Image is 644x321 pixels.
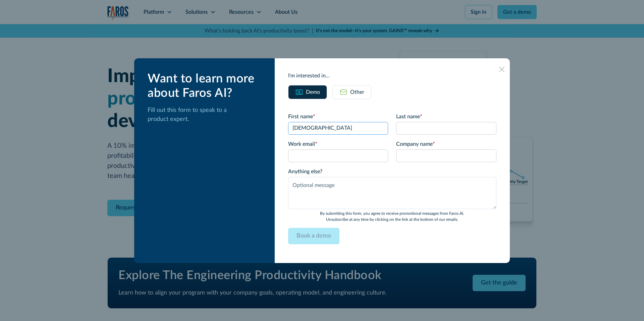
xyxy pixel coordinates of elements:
[288,140,388,148] label: Work email
[396,113,496,121] label: Last name
[288,168,496,176] label: Anything else?
[148,106,264,124] p: Fill out this form to speak to a product expert.
[288,72,496,80] div: I'm interested in...
[396,140,496,148] label: Company name
[350,88,364,96] div: Other
[306,88,320,96] div: Demo
[288,113,388,121] label: First name
[148,72,264,101] div: Want to learn more about Faros AI?
[312,210,473,222] p: By submitting this form, you agree to receive promotional messages from Faros Al. Unsubscribe at ...
[288,113,496,250] form: Email Form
